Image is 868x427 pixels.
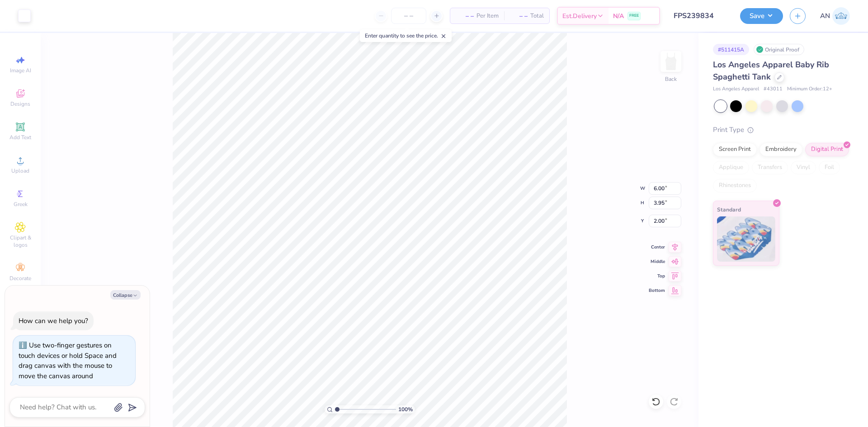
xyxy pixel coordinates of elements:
div: Applique [713,161,749,174]
div: Digital Print [805,143,849,156]
button: Save [740,8,783,24]
span: AN [820,11,830,21]
span: 100 % [398,405,413,413]
div: Vinyl [791,161,816,174]
button: Collapse [110,290,141,300]
span: Standard [717,205,741,214]
div: Use two-finger gestures on touch devices or hold Space and drag canvas with the mouse to move the... [19,341,117,380]
span: Middle [649,258,665,265]
div: Original Proof [754,44,804,55]
div: Transfers [752,161,788,174]
div: Enter quantity to see the price. [360,29,452,42]
span: Top [649,273,665,279]
span: Est. Delivery [562,11,597,21]
span: Upload [11,167,29,174]
span: – – [509,11,528,21]
span: Bottom [649,287,665,294]
span: Los Angeles Apparel Baby Rib Spaghetti Tank [713,59,829,82]
a: AN [820,7,850,25]
div: Screen Print [713,143,757,156]
span: Center [649,244,665,250]
div: Embroidery [759,143,802,156]
span: Designs [10,100,30,108]
img: Standard [717,216,775,262]
div: Rhinestones [713,179,757,192]
span: Greek [14,201,28,208]
span: Image AI [10,67,31,74]
span: – – [456,11,474,21]
span: N/A [613,11,624,21]
span: Los Angeles Apparel [713,85,759,93]
span: Minimum Order: 12 + [787,85,832,93]
span: Clipart & logos [5,234,36,249]
span: FREE [629,13,639,19]
div: How can we help you? [19,316,88,325]
img: Arlo Noche [832,7,850,25]
span: Per Item [476,11,499,21]
div: Print Type [713,125,850,135]
input: – – [391,8,426,24]
span: Total [530,11,544,21]
img: Back [662,52,680,70]
span: Decorate [9,275,31,282]
div: # 511415A [713,44,749,55]
div: Back [665,75,677,83]
input: Untitled Design [667,7,733,25]
span: # 43011 [764,85,783,93]
div: Foil [819,161,840,174]
span: Add Text [9,134,31,141]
